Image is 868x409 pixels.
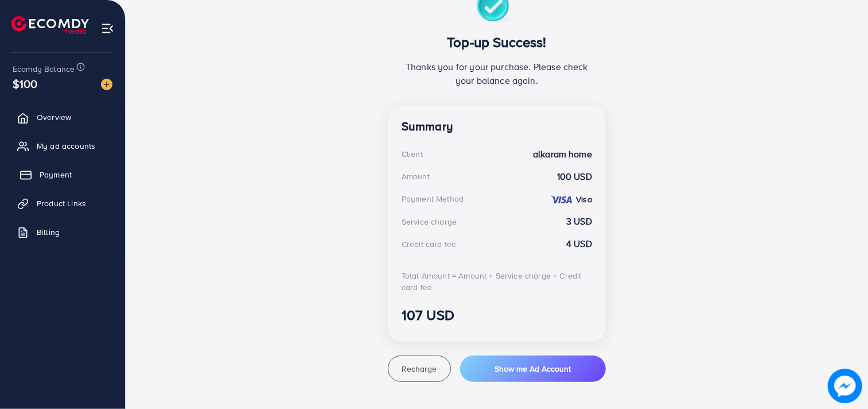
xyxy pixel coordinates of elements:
[533,148,592,161] strong: alkaram home
[566,215,592,228] strong: 3 USD
[13,63,75,75] span: Ecomdy Balance
[101,79,112,90] img: image
[557,170,592,183] strong: 100 USD
[566,237,592,250] strong: 4 USD
[9,134,116,157] a: My ad accounts
[576,194,592,205] strong: Visa
[402,60,592,87] p: Thanks you for your purchase. Please check your balance again.
[37,111,71,123] span: Overview
[9,163,116,186] a: Payment
[11,16,89,34] img: logo
[388,356,451,382] button: Recharge
[402,148,423,160] div: Client
[9,192,116,215] a: Product Links
[402,270,592,294] div: Total Amount = Amount + Service charge + Credit card fee
[402,307,592,323] h3: 107 USD
[37,226,60,238] span: Billing
[9,221,116,244] a: Billing
[37,140,95,152] span: My ad accounts
[402,363,437,375] span: Recharge
[460,356,606,382] button: Show me Ad Account
[550,195,573,204] img: credit
[495,363,571,375] span: Show me Ad Account
[9,106,116,129] a: Overview
[13,75,38,92] span: $100
[402,193,464,204] div: Payment Method
[402,34,592,51] h3: Top-up Success!
[402,119,592,134] h4: Summary
[831,372,859,400] img: image
[101,22,114,35] img: menu
[402,171,430,182] div: Amount
[37,198,86,209] span: Product Links
[40,169,72,180] span: Payment
[402,238,456,250] div: Credit card fee
[402,216,457,227] div: Service charge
